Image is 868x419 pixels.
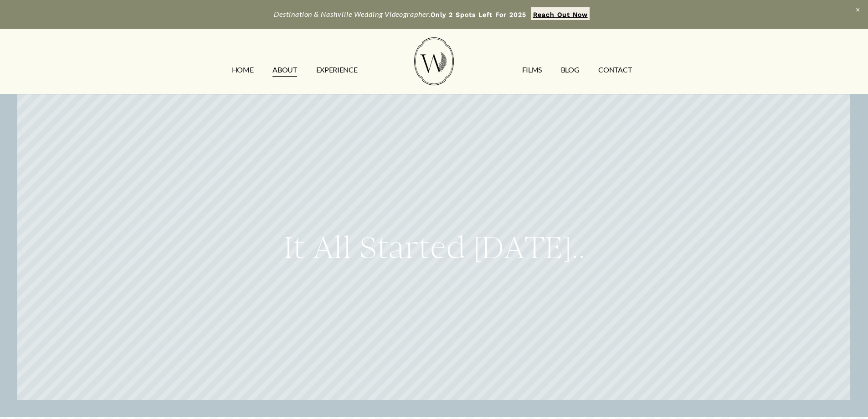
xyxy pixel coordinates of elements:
[272,62,297,77] a: ABOUT
[316,62,358,77] a: EXPERIENCE
[414,37,453,85] img: Wild Fern Weddings
[561,62,580,77] a: Blog
[522,62,542,77] a: FILMS
[35,228,833,269] h2: It All Started [DATE]..
[533,11,588,18] strong: Reach Out Now
[531,7,590,20] a: Reach Out Now
[232,62,254,77] a: HOME
[598,62,632,77] a: CONTACT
